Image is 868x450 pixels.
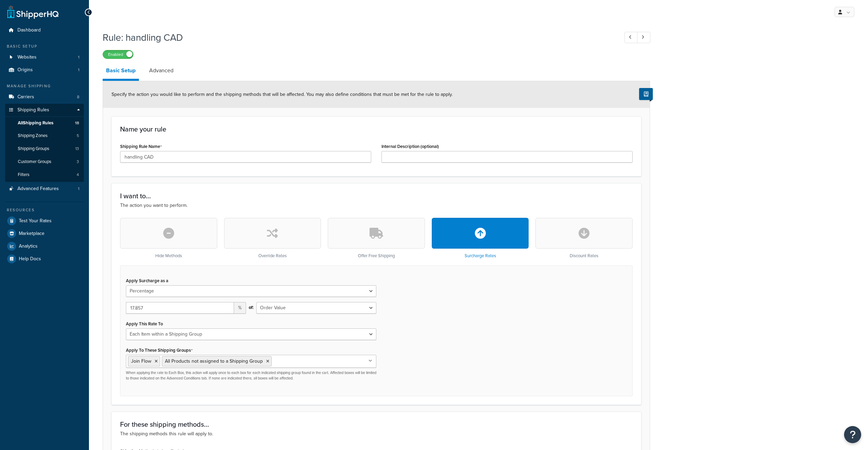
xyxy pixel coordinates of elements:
span: 5 [77,133,79,139]
span: Shipping Rules [17,107,49,113]
a: Next Record [637,32,650,43]
a: Marketplace [5,227,84,240]
li: Origins [5,64,84,76]
div: Basic Setup [5,43,84,49]
a: AllShipping Rules18 [5,117,84,129]
span: 1 [78,54,79,60]
a: Carriers8 [5,91,84,103]
span: Shipping Zones [18,133,48,139]
li: Websites [5,51,84,64]
span: Analytics [19,243,38,249]
label: Internal Description (optional) [381,144,439,149]
a: Test Your Rates [5,215,84,227]
a: Shipping Zones5 [5,129,84,142]
label: Enabled [103,50,133,59]
a: Shipping Groups13 [5,142,84,155]
a: Advanced Features1 [5,183,84,195]
div: Offer Free Shipping [328,218,425,259]
span: 1 [78,186,79,192]
a: Basic Setup [103,62,139,81]
a: Dashboard [5,24,84,37]
p: The shipping methods this rule will apply to. [120,430,633,438]
label: Apply To These Shipping Groups [126,348,193,353]
li: Advanced Features [5,183,84,195]
li: Shipping Rules [5,104,84,182]
span: All Shipping Rules [18,120,53,126]
div: Hide Methods [120,218,217,259]
h3: Name your rule [120,125,633,133]
span: 18 [75,120,79,126]
span: Websites [17,54,37,60]
a: Analytics [5,240,84,252]
a: Previous Record [624,32,638,43]
span: Shipping Groups [18,146,49,152]
a: Customer Groups3 [5,155,84,168]
div: Manage Shipping [5,83,84,89]
h3: For these shipping methods... [120,421,633,428]
span: Specify the action you would like to perform and the shipping methods that will be affected. You ... [112,91,453,98]
span: Join Flow [131,358,151,365]
p: The action you want to perform. [120,202,633,209]
span: of: [249,303,254,312]
span: Dashboard [17,27,41,33]
li: Carriers [5,91,84,103]
div: Discount Rates [535,218,633,259]
span: Test Your Rates [19,218,52,224]
a: Websites1 [5,51,84,64]
li: Shipping Zones [5,129,84,142]
span: 13 [75,146,79,152]
a: Advanced [146,62,177,79]
span: 1 [78,67,79,73]
li: Shipping Groups [5,142,84,155]
span: Marketplace [19,231,44,237]
div: Override Rates [224,218,321,259]
a: Filters4 [5,168,84,181]
span: Customer Groups [18,159,51,165]
h1: Rule: handling CAD [103,31,612,44]
button: Show Help Docs [639,88,653,100]
h3: I want to... [120,192,633,200]
div: Surcharge Rates [432,218,529,259]
label: Apply Surcharge as a [126,278,168,283]
label: Shipping Rule Name [120,144,162,149]
div: Resources [5,207,84,213]
label: Apply This Rate To [126,321,163,326]
a: Help Docs [5,253,84,265]
span: All Products not assigned to a Shipping Group [165,358,263,365]
span: 3 [77,159,79,165]
span: % [234,302,246,314]
span: 4 [77,172,79,178]
p: When applying the rate to Each Box, this action will apply once to each box for each indicated sh... [126,370,376,381]
span: Advanced Features [17,186,59,192]
span: 8 [77,94,79,100]
li: Customer Groups [5,155,84,168]
li: Filters [5,168,84,181]
span: Origins [17,67,33,73]
button: Open Resource Center [844,426,861,443]
a: Origins1 [5,64,84,76]
span: Carriers [17,94,34,100]
a: Shipping Rules [5,104,84,116]
span: Filters [18,172,29,178]
span: Help Docs [19,256,41,262]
